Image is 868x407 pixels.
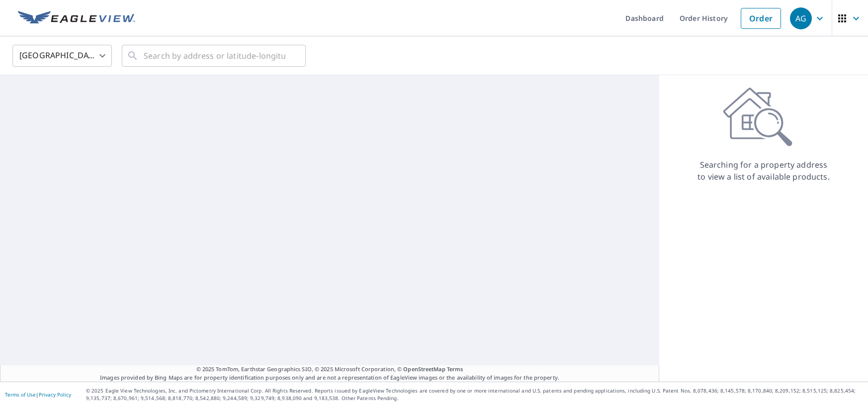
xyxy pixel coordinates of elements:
[86,387,863,402] p: © 2025 Eagle View Technologies, Inc. and Pictometry International Corp. All Rights Reserved. Repo...
[39,391,71,398] a: Privacy Policy
[5,392,71,398] p: |
[196,365,463,374] span: © 2025 TomTom, Earthstar Geographics SIO, © 2025 Microsoft Corporation, ©
[447,365,463,373] a: Terms
[697,159,830,183] p: Searching for a property address to view a list of available products.
[403,365,445,373] a: OpenStreetMap
[790,7,812,29] div: AG
[5,391,36,398] a: Terms of Use
[144,42,285,70] input: Search by address or latitude-longitude
[18,11,135,26] img: EV Logo
[741,8,781,29] a: Order
[12,42,112,70] div: [GEOGRAPHIC_DATA]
